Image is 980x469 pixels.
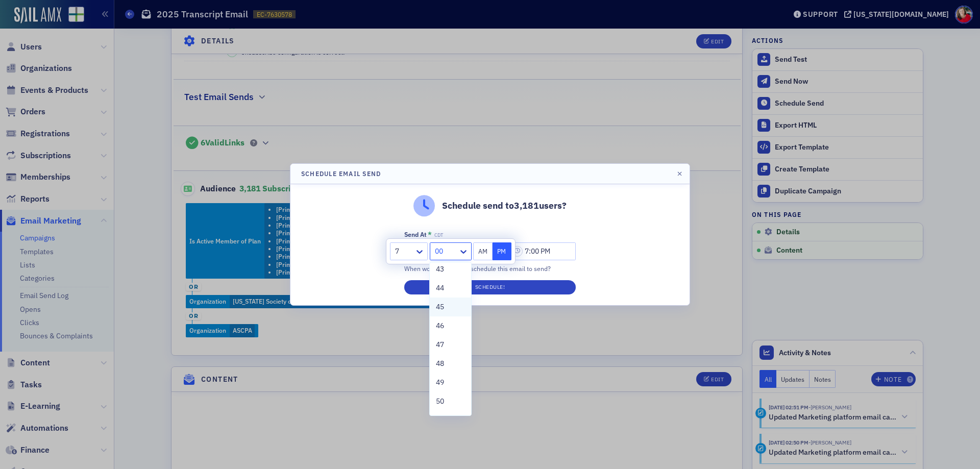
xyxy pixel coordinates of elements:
button: PM [493,242,512,260]
span: 50 [436,396,444,407]
span: 48 [436,358,444,369]
span: 45 [436,302,444,312]
span: 44 [436,283,444,293]
span: 51 [436,415,444,426]
span: 46 [436,320,444,331]
button: Schedule! [404,280,576,294]
abbr: This field is required [428,231,432,238]
div: Send At [404,231,427,238]
span: 43 [436,264,444,275]
div: When would you like to schedule this email to send? [404,264,576,273]
p: Schedule send to 3,181 users? [442,199,567,212]
button: AM [473,242,493,260]
span: 49 [436,377,444,388]
span: 47 [436,339,444,350]
h4: Schedule Email Send [301,169,381,178]
span: CDT [434,232,443,238]
input: 00:00 AM [510,242,576,260]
